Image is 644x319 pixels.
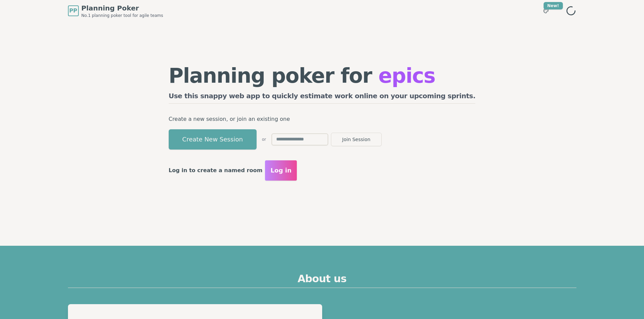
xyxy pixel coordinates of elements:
[69,7,77,15] span: PP
[331,133,382,146] button: Join Session
[169,166,263,175] p: Log in to create a named room
[378,64,435,87] span: epics
[81,13,163,18] span: No.1 planning poker tool for agile teams
[169,65,476,86] h1: Planning poker for
[81,3,163,13] span: Planning Poker
[169,114,476,124] p: Create a new session, or join an existing one
[169,91,476,104] h2: Use this snappy web app to quickly estimate work online on your upcoming sprints.
[265,160,297,181] button: Log in
[544,2,563,9] div: New!
[270,166,291,175] span: Log in
[169,129,257,150] button: Create New Session
[262,137,266,142] span: or
[68,273,576,288] h2: About us
[540,5,552,17] button: New!
[68,3,163,18] a: PPPlanning PokerNo.1 planning poker tool for agile teams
